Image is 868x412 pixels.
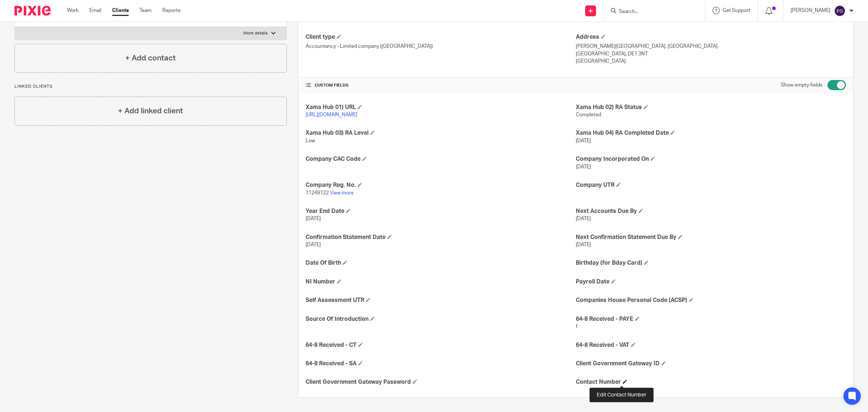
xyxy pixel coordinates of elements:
[306,297,576,304] h4: Self Assessment UTR
[162,7,180,14] a: Reports
[14,6,51,16] img: Pixie
[576,164,591,169] span: [DATE]
[306,360,576,367] h4: 64-8 Received - SA
[576,259,846,267] h4: Birthday (for Bday Card)
[576,360,846,367] h4: Client Government Gateway ID
[618,9,683,15] input: Search
[576,155,846,163] h4: Company Incorporated On
[306,207,576,215] h4: Year End Date
[306,259,576,267] h4: Date Of Birth
[576,297,846,304] h4: Companies House Personal Code (ACSP)
[243,30,268,36] p: More details
[140,7,152,14] a: Team
[306,242,321,247] span: [DATE]
[306,129,576,137] h4: Xama Hub 03) RA Level
[576,181,846,189] h4: Company UTR
[306,234,576,241] h4: Confirmation Statement Date
[723,8,750,13] span: Get Support
[306,43,576,50] p: Accountancy - Limited company ([GEOGRAPHIC_DATA])
[306,278,576,286] h4: NI Number
[834,5,846,17] img: svg%3E
[576,58,846,65] p: [GEOGRAPHIC_DATA]
[576,104,846,111] h4: Xama Hub 02) RA Status
[576,315,846,323] h4: 64-8 Received - PAYE
[576,378,846,386] h4: Contact Number
[14,84,287,89] p: Linked clients
[306,83,576,88] h4: CUSTOM FIELDS
[576,341,846,349] h4: 64-8 Received - VAT
[576,43,846,50] p: [PERSON_NAME][GEOGRAPHIC_DATA], [GEOGRAPHIC_DATA]
[67,7,78,14] a: Work
[781,81,822,89] label: Show empty fields
[576,234,846,241] h4: Next Confirmation Statement Due By
[576,207,846,215] h4: Next Accounts Due By
[306,216,321,221] span: [DATE]
[306,138,315,143] span: Low
[112,7,129,14] a: Clients
[576,278,846,286] h4: Payroll Date
[306,112,357,117] a: [URL][DOMAIN_NAME]
[306,33,576,41] h4: Client type
[306,155,576,163] h4: Company CAC Code
[306,104,576,111] h4: Xama Hub 01) URL
[576,138,591,143] span: [DATE]
[306,315,576,323] h4: Source Of Introduction
[306,378,576,386] h4: Client Government Gateway Password
[576,324,578,329] span: f
[306,341,576,349] h4: 64-8 Received - CT
[576,216,591,221] span: [DATE]
[576,112,601,117] span: Completed
[576,50,846,58] p: [GEOGRAPHIC_DATA], DE1 3NT
[576,129,846,137] h4: Xama Hub 04) RA Completed Date
[576,33,846,41] h4: Address
[576,242,591,247] span: [DATE]
[791,7,830,14] p: [PERSON_NAME]
[306,190,329,196] span: 11249122
[330,190,354,196] a: View more
[118,105,183,117] h4: + Add linked client
[306,181,576,189] h4: Company Reg. No.
[125,52,176,64] h4: + Add contact
[89,7,101,14] a: Email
